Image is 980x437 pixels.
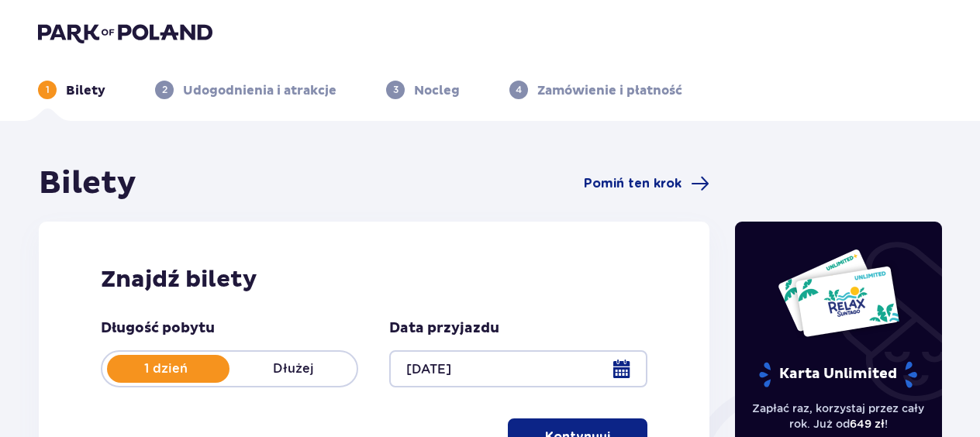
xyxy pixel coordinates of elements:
[393,83,399,97] p: 3
[389,319,499,338] p: Data przyjazdu
[39,164,136,203] h1: Bilety
[751,401,927,432] p: Zapłać raz, korzystaj przez cały rok. Już od !
[757,361,919,388] p: Karta Unlimited
[229,360,357,377] p: Dłużej
[516,83,522,97] p: 4
[46,83,50,97] p: 1
[66,82,105,99] p: Bilety
[101,265,647,294] h2: Znajdź bilety
[414,82,460,99] p: Nocleg
[537,82,682,99] p: Zamówienie i płatność
[584,175,682,192] span: Pomiń ten krok
[850,418,885,430] span: 649 zł
[38,22,212,43] img: Park of Poland logo
[584,174,709,193] a: Pomiń ten krok
[102,360,229,377] p: 1 dzień
[162,83,167,97] p: 2
[101,319,215,338] p: Długość pobytu
[183,82,336,99] p: Udogodnienia i atrakcje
